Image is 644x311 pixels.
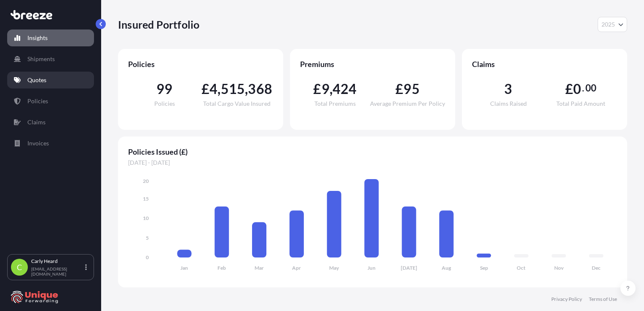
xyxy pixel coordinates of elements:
tspan: Dec [592,265,601,271]
a: Policies [7,93,94,110]
img: organization-logo [11,290,59,304]
tspan: May [329,265,339,271]
span: , [217,82,220,96]
p: Policies [27,97,48,105]
a: Quotes [7,72,94,88]
span: Total Cargo Value Insured [203,101,271,107]
a: Invoices [7,135,94,152]
span: . [582,85,584,91]
button: Year Selector [598,17,627,32]
span: £ [201,82,209,96]
span: , [330,82,333,96]
span: Premiums [300,59,445,69]
tspan: 0 [146,254,149,260]
span: Total Premiums [314,101,356,107]
span: 424 [333,82,357,96]
span: Policies [154,101,175,107]
span: 00 [585,85,596,91]
tspan: Mar [255,265,264,271]
span: 95 [403,82,419,96]
tspan: Nov [554,265,564,271]
span: Claims [472,59,617,69]
tspan: [DATE] [401,265,417,271]
a: Shipments [7,51,94,67]
span: 9 [322,82,330,96]
a: Insights [7,29,94,46]
p: Shipments [27,55,55,63]
span: 3 [504,82,512,96]
span: Policies [128,59,273,69]
tspan: 10 [143,215,149,221]
tspan: 15 [143,196,149,202]
p: Invoices [27,139,49,147]
span: Average Premium Per Policy [370,101,445,107]
span: [DATE] - [DATE] [128,158,617,167]
span: Policies Issued (£) [128,147,617,157]
span: Total Paid Amount [556,101,605,107]
p: Insights [27,34,48,42]
tspan: 5 [146,235,149,241]
span: 515 [221,82,245,96]
tspan: 20 [143,178,149,184]
span: Claims Raised [490,101,527,107]
p: Carly Heard [31,258,83,265]
span: 2025 [601,20,615,29]
span: £ [395,82,403,96]
tspan: Jan [180,265,188,271]
tspan: Jun [368,265,376,271]
span: 99 [156,82,172,96]
span: 0 [573,82,581,96]
tspan: Feb [217,265,226,271]
p: [EMAIL_ADDRESS][DOMAIN_NAME] [31,266,83,276]
p: Insured Portfolio [118,18,199,31]
span: , [245,82,248,96]
p: Quotes [27,76,46,84]
span: 368 [248,82,272,96]
span: C [17,263,22,271]
span: £ [313,82,321,96]
a: Claims [7,114,94,131]
p: Claims [27,118,46,126]
tspan: Apr [292,265,301,271]
tspan: Sep [480,265,488,271]
span: £ [565,82,573,96]
span: 4 [209,82,217,96]
a: Terms of Use [589,296,617,303]
tspan: Aug [442,265,451,271]
a: Privacy Policy [551,296,582,303]
tspan: Oct [517,265,526,271]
